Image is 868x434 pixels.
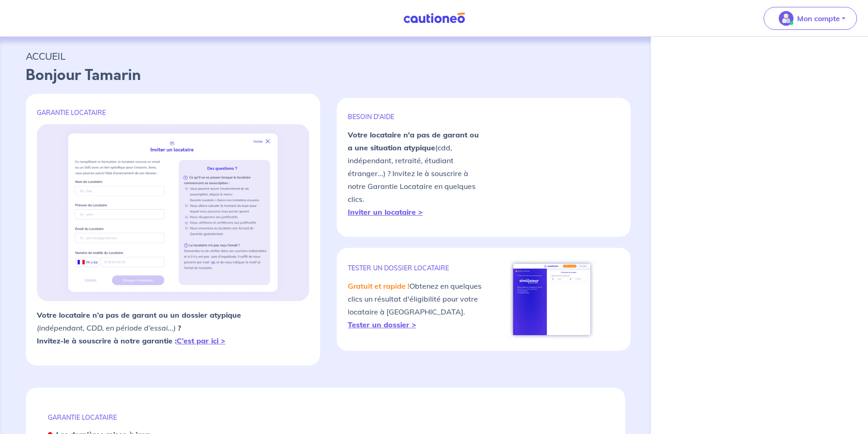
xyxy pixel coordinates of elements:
a: C’est par ici > [177,336,225,345]
img: Cautioneo [400,12,469,24]
p: GARANTIE LOCATAIRE [37,108,309,117]
strong: Votre locataire n’a pas de garant ou un dossier atypique [37,310,241,320]
img: invite.png [59,124,287,301]
strong: Invitez-le à souscrire à notre garantie : [37,336,225,345]
p: TESTER un dossier locataire [348,264,484,272]
strong: Votre locataire n'a pas de garant ou a une situation atypique [348,130,479,152]
img: illu_account_valid_menu.svg [779,11,793,26]
p: (cdd, indépendant, retraité, étudiant étranger...) ? Invitez le à souscrire à notre Garantie Loca... [348,128,484,218]
p: GARANTIE LOCATAIRE [48,413,603,422]
img: simulateur.png [508,259,595,340]
a: Tester un dossier > [348,320,416,329]
a: Inviter un locataire > [348,207,423,217]
em: (indépendant, CDD, en période d’essai...) [37,323,176,332]
p: ACCUEIL [26,48,625,64]
button: illu_account_valid_menu.svgMon compte [764,7,857,30]
p: BESOIN D'AIDE [348,113,484,121]
p: Bonjour Tamarin [26,64,625,86]
p: Obtenez en quelques clics un résultat d'éligibilité pour votre locataire à [GEOGRAPHIC_DATA]. [348,280,484,331]
p: Mon compte [797,13,840,24]
em: Gratuit et rapide ! [348,281,409,291]
strong: ? [178,323,181,332]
